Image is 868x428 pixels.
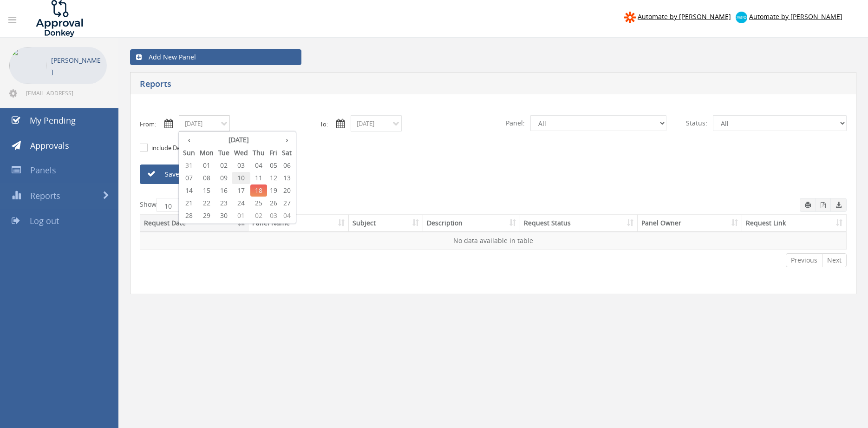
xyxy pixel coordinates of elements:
span: 03 [267,210,280,222]
span: My Pending [30,115,76,126]
th: Panel Name: activate to sort column ascending [248,215,349,232]
span: 28 [181,210,197,222]
img: zapier-logomark.png [624,12,636,23]
span: 11 [250,172,267,184]
span: 03 [232,159,250,171]
span: 01 [232,210,250,222]
span: 24 [232,197,250,209]
span: 08 [197,172,216,184]
img: xero-logo.png [736,12,747,23]
span: 02 [216,159,232,171]
span: 06 [280,159,294,171]
span: Reports [30,190,60,201]
td: No data available in table [140,232,846,249]
th: Wed [232,146,250,159]
span: 27 [280,197,294,209]
label: Show entries [140,198,213,212]
th: Request Status: activate to sort column ascending [520,215,637,232]
th: Request Date: activate to sort column descending [140,215,248,232]
span: 30 [216,210,232,222]
label: include Description [149,144,204,153]
span: 19 [267,184,280,197]
th: [DATE] [197,133,280,146]
span: 17 [232,184,250,197]
span: 26 [267,197,280,209]
span: 20 [280,184,294,197]
th: › [280,133,294,146]
span: Automate by [PERSON_NAME] [749,12,842,21]
span: 18 [250,184,267,197]
span: Automate by [PERSON_NAME] [638,12,731,21]
span: 07 [181,172,197,184]
th: Subject: activate to sort column ascending [349,215,423,232]
span: 31 [181,159,197,171]
th: Request Link: activate to sort column ascending [742,215,846,232]
span: 16 [216,184,232,197]
p: [PERSON_NAME] [51,54,102,78]
th: Sun [181,146,197,159]
span: 22 [197,197,216,209]
span: 14 [181,184,197,197]
span: 13 [280,172,294,184]
label: From: [140,120,156,129]
span: Log out [30,215,59,226]
span: Approvals [30,140,69,151]
span: Status: [680,115,713,131]
th: ‹ [181,133,197,146]
th: Description: activate to sort column ascending [423,215,520,232]
th: Fri [267,146,280,159]
a: Add New Panel [130,49,301,65]
a: Save [140,165,247,184]
th: Panel Owner: activate to sort column ascending [638,215,742,232]
a: Previous [786,253,822,267]
span: Panels [30,165,56,176]
span: 04 [250,159,267,171]
span: 02 [250,210,267,222]
span: [EMAIL_ADDRESS][DOMAIN_NAME] [26,89,105,97]
span: 12 [267,172,280,184]
span: 09 [216,172,232,184]
label: To: [320,120,328,129]
span: Panel: [500,115,530,131]
th: Tue [216,146,232,159]
span: 21 [181,197,197,209]
th: Thu [250,146,267,159]
span: 25 [250,197,267,209]
span: 29 [197,210,216,222]
h5: Reports [140,79,636,91]
span: 05 [267,159,280,171]
span: 23 [216,197,232,209]
th: Sat [280,146,294,159]
span: 04 [280,210,294,222]
a: Next [822,253,847,267]
span: 01 [197,159,216,171]
span: 15 [197,184,216,197]
select: Showentries [157,198,191,212]
span: 10 [232,172,250,184]
th: Mon [197,146,216,159]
